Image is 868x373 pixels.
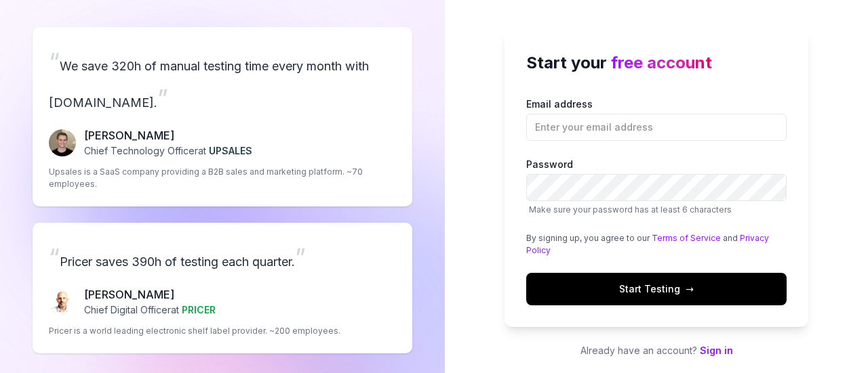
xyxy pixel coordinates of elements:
a: Sign in [700,345,733,356]
span: free account [611,53,712,72]
a: Terms of Service [652,233,721,243]
label: Password [526,157,787,216]
p: Already have an account? [505,343,808,357]
input: Email address [526,114,787,141]
p: Chief Digital Officer at [84,303,216,317]
p: Pricer saves 390h of testing each quarter. [49,239,396,276]
p: Pricer is a world leading electronic shelf label provider. ~200 employees. [49,325,340,337]
button: Start Testing→ [526,273,787,305]
span: → [686,282,694,296]
a: Privacy Policy [526,233,769,255]
span: ” [157,83,168,113]
span: ” [295,242,306,272]
span: Start Testing [619,282,694,296]
input: PasswordMake sure your password has at least 6 characters [526,174,787,201]
span: “ [49,242,60,272]
a: “Pricer saves 390h of testing each quarter.”Chris Chalkitis[PERSON_NAME]Chief Digital Officerat P... [33,223,412,353]
p: Chief Technology Officer at [84,144,252,158]
div: By signing up, you agree to our and [526,232,787,257]
h2: Start your [526,51,787,75]
p: [PERSON_NAME] [84,286,216,303]
img: Fredrik Seidl [49,129,76,156]
p: Upsales is a SaaS company providing a B2B sales and marketing platform. ~70 employees. [49,166,396,190]
span: Make sure your password has at least 6 characters [529,204,732,215]
span: UPSALES [209,145,252,156]
span: PRICER [182,304,216,315]
p: We save 320h of manual testing time every month with [DOMAIN_NAME]. [49,43,396,116]
span: “ [49,47,60,76]
img: Chris Chalkitis [49,288,76,315]
p: [PERSON_NAME] [84,127,252,144]
a: “We save 320h of manual testing time every month with [DOMAIN_NAME].”Fredrik Seidl[PERSON_NAME]Ch... [33,27,412,206]
label: Email address [526,97,787,141]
